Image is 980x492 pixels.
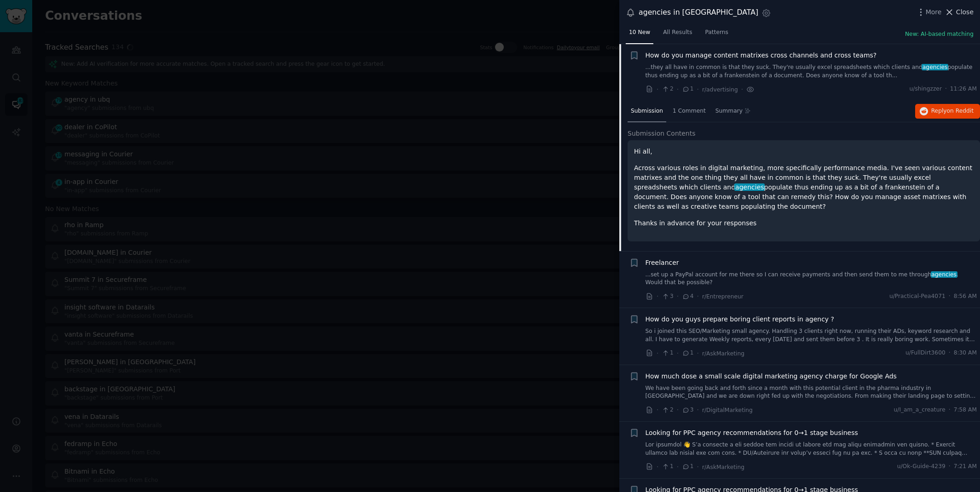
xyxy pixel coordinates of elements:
[697,405,699,415] span: ·
[697,349,699,358] span: ·
[673,107,706,115] span: 1 Comment
[916,7,942,17] button: More
[629,29,650,37] span: 10 New
[646,51,877,60] a: How do you manage content matrixes cross channels and cross teams?
[697,85,699,94] span: ·
[950,85,977,93] span: 11:26 AM
[926,7,942,17] span: More
[956,7,974,17] span: Close
[915,104,980,119] button: Replyon Reddit
[660,25,695,44] a: All Results
[741,85,743,94] span: ·
[663,29,692,37] span: All Results
[662,463,673,471] span: 1
[657,349,658,358] span: ·
[949,406,951,414] span: ·
[905,30,974,39] button: New: AI-based matching
[682,463,693,471] span: 1
[682,406,693,414] span: 3
[657,405,658,415] span: ·
[945,85,947,93] span: ·
[922,64,948,70] span: agencies
[894,406,945,414] span: u/I_am_a_creature
[949,463,951,471] span: ·
[949,292,951,301] span: ·
[682,349,693,357] span: 1
[626,25,653,44] a: 10 New
[702,350,744,357] span: r/AskMarketing
[646,428,858,438] a: Looking for PPC agency recommendations for 0→1 stage business
[628,129,696,138] span: Submission Contents
[931,271,957,278] span: agencies
[682,85,693,93] span: 1
[945,7,974,17] button: Close
[646,372,897,381] a: How much dose a small scale digital marketing agency charge for Google Ads
[905,349,945,357] span: u/FullDirt3600
[682,292,693,301] span: 4
[677,292,679,301] span: ·
[947,108,974,114] span: on Reddit
[702,293,744,300] span: r/Entrepreneur
[662,406,673,414] span: 2
[677,405,679,415] span: ·
[954,406,977,414] span: 7:58 AM
[639,7,758,18] div: agencies in [GEOGRAPHIC_DATA]
[634,218,974,228] p: Thanks in advance for your responses
[677,462,679,472] span: ·
[657,462,658,472] span: ·
[634,147,974,156] p: Hi all,
[954,292,977,301] span: 8:56 AM
[646,258,679,268] a: Freelancer
[657,85,658,94] span: ·
[734,183,765,191] span: agencies
[646,441,977,457] a: Lor ipsumdol 👋 S’a consecte a eli seddoe tem incidi ut labore etd mag aliqu enimadmin ven quisno....
[910,85,942,93] span: u/shingzzer
[646,327,977,343] a: So i joined this SEO/Marketing small agency. Handling 3 clients right now, running their ADs, key...
[705,29,728,37] span: Patterns
[662,85,673,93] span: 2
[702,464,744,470] span: r/AskMarketing
[631,107,663,115] span: Submission
[715,107,743,115] span: Summary
[662,292,673,301] span: 3
[954,349,977,357] span: 8:30 AM
[931,107,974,115] span: Reply
[954,463,977,471] span: 7:21 AM
[702,86,738,93] span: r/advertising
[646,271,977,287] a: ...set up a PayPal account for me there so I can receive payments and then send them to me throug...
[897,463,945,471] span: u/Ok-Guide-4239
[662,349,673,357] span: 1
[697,462,699,472] span: ·
[702,407,753,413] span: r/DigitalMarketing
[657,292,658,301] span: ·
[702,25,732,44] a: Patterns
[646,315,835,324] a: How do you guys prepare boring client reports in agency ?
[677,85,679,94] span: ·
[949,349,951,357] span: ·
[697,292,699,301] span: ·
[634,163,974,212] p: Across various roles in digital marketing, more specifically performance media. I've seen various...
[646,384,977,400] a: We have been going back and forth since a month with this potential client in the pharma industry...
[889,292,945,301] span: u/Practical-Pea4071
[677,349,679,358] span: ·
[646,63,977,80] a: ...they all have in common is that they suck. They're usually excel spreadsheets which clients an...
